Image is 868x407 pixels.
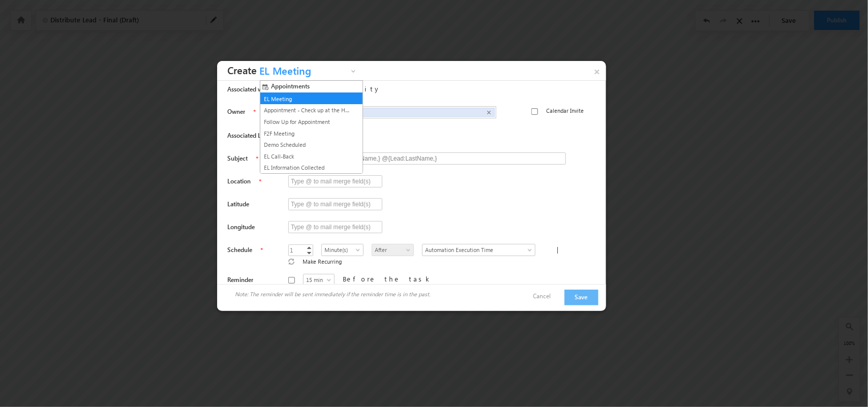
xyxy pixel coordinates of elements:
span: Minute(s) [322,245,362,255]
a: Decrement [305,250,313,256]
a: Cancel [533,292,561,301]
label: Longitude [227,223,255,232]
label: Associated with [227,85,270,94]
a: × [589,61,606,79]
h3: Create [227,61,358,80]
label: Subject [227,154,248,163]
input: Type @ to mail merge field(s) [288,175,382,187]
a: Appointment - Check up at the Hospital [261,106,353,115]
div: 1 [288,244,295,256]
span: Automation Execution Time [423,245,523,255]
input: Type @ to mail merge field(s) [288,198,382,210]
button: Save [564,290,598,305]
a: Follow Up for Appointment [261,117,353,127]
a: EL Information Collected [261,163,353,172]
span: Note: The reminder will be sent immediately if the reminder time is in the past. [235,290,430,299]
label: Owner [227,107,245,116]
a: Automation Execution Time [422,244,535,256]
a: After [372,244,414,256]
label: Before the task [343,274,432,284]
label: Calendar Invite [546,106,584,115]
label: Associated Lead [227,131,271,140]
span: Make Recurring [303,258,342,265]
span: Lead Owner [292,108,477,116]
span: After [372,245,412,255]
a: F2F Meeting [261,129,353,138]
a: Demo Scheduled [261,140,353,149]
a: Minute(s) [321,244,364,256]
a: EL Meeting [257,65,358,80]
label: Location [227,177,251,186]
span: Appointments [270,82,311,92]
input: Type @ to mail merge field(s) [288,221,382,233]
span: | [557,245,563,254]
label: Latitude [227,200,249,209]
ul: EL Meeting [260,80,363,174]
label: Reminder [227,275,253,285]
a: EL Meeting [261,95,353,104]
input: Type @ to mail merge field(s) [288,152,566,165]
a: Increment [305,245,313,250]
a: EL Call-Back [261,152,353,161]
a: 15 min [303,274,335,286]
label: Schedule [227,245,252,255]
span: 15 min [304,275,335,285]
span: EL Meeting [257,66,348,81]
span: × [487,108,491,117]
